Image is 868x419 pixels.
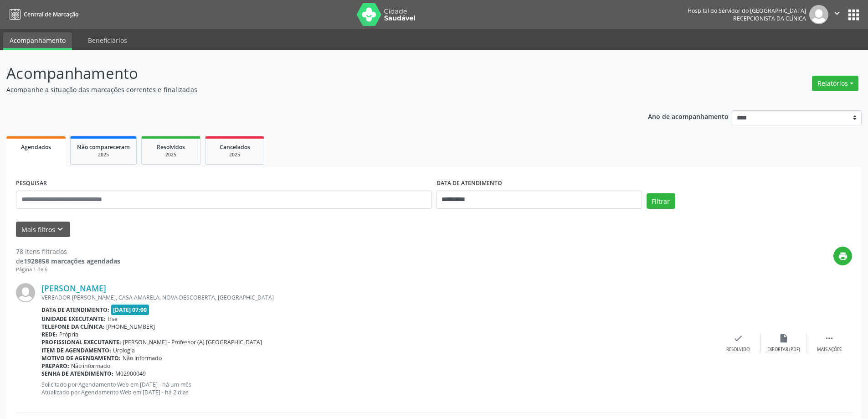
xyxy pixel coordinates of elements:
[41,294,715,301] div: VEREADOR [PERSON_NAME], CASA AMARELA, NOVA DESCOBERTA, [GEOGRAPHIC_DATA]
[647,193,675,209] button: Filtrar
[123,338,262,346] span: [PERSON_NAME] - Professor (A) [GEOGRAPHIC_DATA]
[733,333,743,343] i: check
[148,151,194,158] div: 2025
[16,247,120,256] div: 78 itens filtrados
[828,5,846,24] button: 
[212,151,257,158] div: 2025
[157,143,185,151] span: Resolvidos
[111,305,149,315] span: [DATE] 07:00
[123,354,162,362] span: Não informado
[817,347,842,353] div: Mais ações
[16,283,35,302] img: img
[21,143,51,151] span: Agendados
[115,370,146,378] span: M02900049
[220,143,250,151] span: Cancelados
[41,283,106,293] a: [PERSON_NAME]
[71,362,110,370] span: Não informado
[437,176,502,191] label: DATA DE ATENDIMENTO
[812,76,858,91] button: Relatórios
[41,370,113,378] b: Senha de atendimento:
[24,257,120,265] strong: 1928858 marcações agendadas
[41,338,121,346] b: Profissional executante:
[41,362,69,370] b: Preparo:
[6,85,605,94] p: Acompanhe a situação das marcações correntes e finalizadas
[726,347,750,353] div: Resolvido
[3,32,72,50] a: Acompanhamento
[16,256,120,266] div: de
[16,266,120,274] div: Página 1 de 6
[733,15,806,22] span: Recepcionista da clínica
[688,7,806,15] div: Hospital do Servidor do [GEOGRAPHIC_DATA]
[41,331,57,338] b: Rede:
[108,315,118,323] span: Hse
[6,7,78,22] a: Central de Marcação
[809,5,828,24] img: img
[779,333,789,343] i: insert_drive_file
[846,7,862,23] button: apps
[41,347,111,354] b: Item de agendamento:
[24,10,78,18] span: Central de Marcação
[767,347,800,353] div: Exportar (PDF)
[6,62,605,85] p: Acompanhamento
[41,315,106,323] b: Unidade executante:
[833,247,852,265] button: print
[648,110,729,122] p: Ano de acompanhamento
[82,32,134,48] a: Beneficiários
[55,224,65,234] i: keyboard_arrow_down
[824,333,834,343] i: 
[838,251,848,261] i: print
[41,354,121,362] b: Motivo de agendamento:
[59,331,78,338] span: Própria
[41,323,104,331] b: Telefone da clínica:
[16,176,47,191] label: PESQUISAR
[832,8,842,18] i: 
[41,381,715,396] p: Solicitado por Agendamento Web em [DATE] - há um mês Atualizado por Agendamento Web em [DATE] - h...
[77,143,130,151] span: Não compareceram
[16,222,70,238] button: Mais filtroskeyboard_arrow_down
[113,347,135,354] span: Urologia
[77,151,130,158] div: 2025
[106,323,155,331] span: [PHONE_NUMBER]
[41,306,109,314] b: Data de atendimento:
